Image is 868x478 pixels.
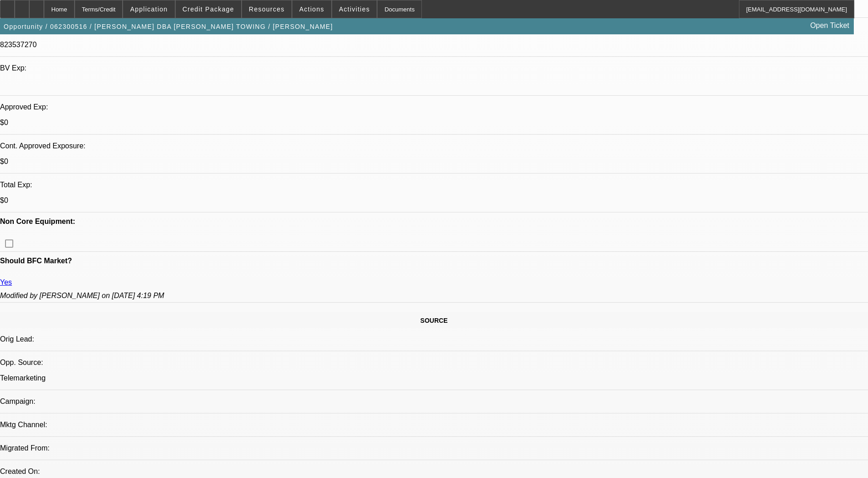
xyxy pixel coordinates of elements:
a: Open Ticket [807,18,853,33]
span: Credit Package [183,5,234,13]
span: Resources [249,5,285,13]
span: Application [130,5,167,13]
button: Resources [242,0,291,18]
button: Application [123,0,174,18]
span: Activities [339,5,370,13]
span: Actions [299,5,324,13]
span: Opportunity / 062300516 / [PERSON_NAME] DBA [PERSON_NAME] TOWING / [PERSON_NAME] [4,23,333,30]
button: Actions [292,0,331,18]
button: Activities [332,0,377,18]
button: Credit Package [176,0,241,18]
span: SOURCE [421,317,448,324]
